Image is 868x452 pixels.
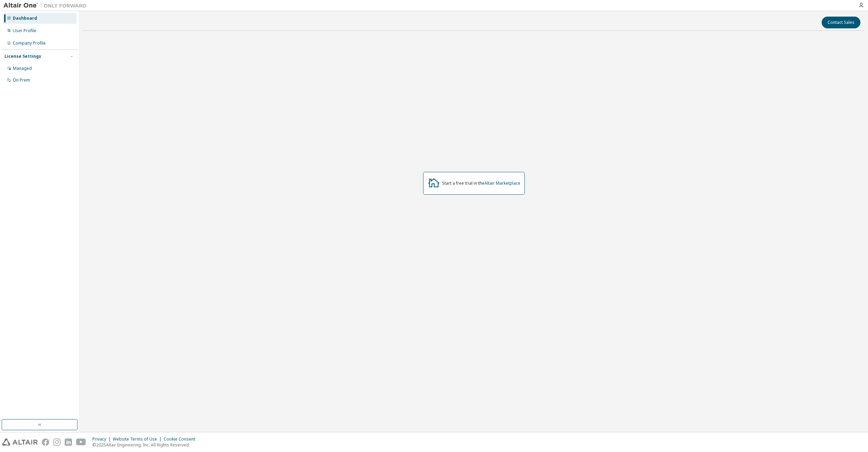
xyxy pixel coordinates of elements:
img: Altair One [3,2,90,9]
div: User Profile [13,28,36,34]
p: © 2025 Altair Engineering, Inc. All Rights Reserved. [92,442,199,448]
div: Website Terms of Use [113,436,164,442]
div: Managed [13,66,32,71]
img: instagram.svg [53,439,61,446]
img: altair_logo.svg [2,439,38,446]
div: Privacy [92,436,113,442]
button: Contact Sales [822,17,860,28]
img: linkedin.svg [65,439,72,446]
div: License Settings [4,54,41,59]
div: Start a free trial in the [442,181,520,186]
div: Company Profile [13,40,46,46]
img: facebook.svg [42,439,49,446]
div: Dashboard [13,16,37,21]
a: Altair Marketplace [484,180,520,186]
div: Cookie Consent [164,436,199,442]
img: youtube.svg [76,439,86,446]
div: On Prem [13,77,30,83]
